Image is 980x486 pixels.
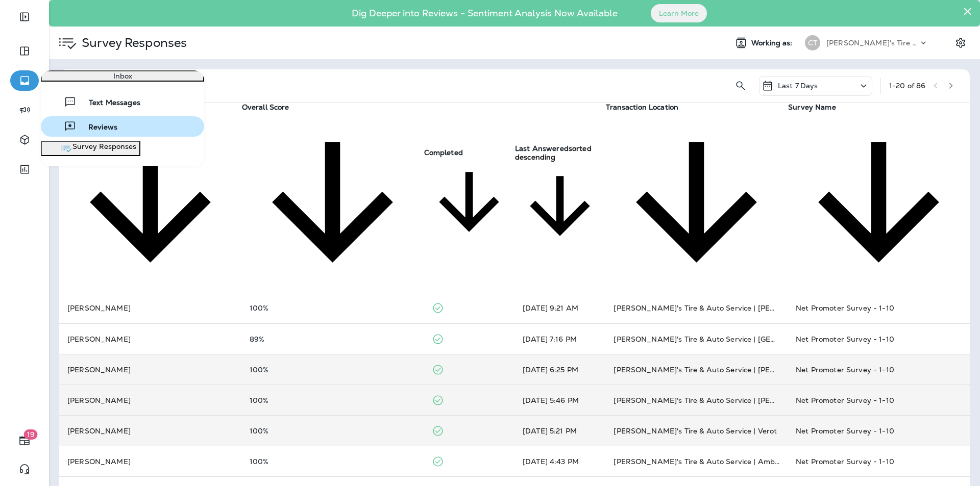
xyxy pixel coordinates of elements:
[605,354,788,385] td: [PERSON_NAME]'s Tire & Auto Service | [PERSON_NAME]
[788,103,836,112] span: Survey Name
[605,385,788,416] td: [PERSON_NAME]'s Tire & Auto Service | [PERSON_NAME][GEOGRAPHIC_DATA]
[77,98,140,108] span: Text Messages
[651,4,707,22] button: Learn More
[322,12,647,15] p: Dig Deeper into Reviews - Sentiment Analysis Now Available
[514,446,605,477] td: [DATE] 4:43 PM
[606,103,678,112] span: Transaction Location
[41,92,204,112] button: Text Messages
[605,446,788,477] td: [PERSON_NAME]'s Tire & Auto Service | Ambassador
[514,385,605,416] td: [DATE] 5:46 PM
[515,144,569,153] span: Last Answered
[514,354,605,385] td: [DATE] 6:25 PM
[113,71,132,81] span: Inbox
[788,293,970,324] td: Net Promoter Survey - 1-10
[514,293,605,324] td: [DATE] 9:21 AM
[963,3,972,19] button: Close
[59,324,241,354] td: [PERSON_NAME]
[41,70,204,82] button: Inbox
[515,144,592,162] span: sorted descending
[778,82,818,90] p: Last 7 Days
[889,82,925,90] div: 1 - 20 of 86
[59,385,241,416] td: [PERSON_NAME]
[826,39,918,47] p: [PERSON_NAME]'s Tire & Auto
[59,293,241,324] td: [PERSON_NAME]
[788,446,970,477] td: Net Promoter Survey - 1-10
[24,429,38,440] span: 19
[72,142,136,155] span: Survey Responses
[514,324,605,354] td: [DATE] 7:16 PM
[76,123,117,133] span: Reviews
[730,75,751,96] button: Search Survey Responses
[788,354,970,385] td: Net Promoter Survey - 1-10
[424,148,463,157] span: Completed
[250,304,415,312] p: 100%
[788,416,970,446] td: Net Promoter Survey - 1-10
[41,141,140,156] button: Survey Responses
[951,34,970,52] button: Settings
[605,293,788,324] td: [PERSON_NAME]'s Tire & Auto Service | [PERSON_NAME]
[250,366,415,374] p: 100%
[250,335,415,343] p: 89%
[605,324,788,354] td: [PERSON_NAME]'s Tire & Auto Service | [GEOGRAPHIC_DATA]
[59,354,241,385] td: [PERSON_NAME]
[788,385,970,416] td: Net Promoter Survey - 1-10
[10,7,39,27] button: Expand Sidebar
[805,35,820,50] div: CT
[250,457,415,466] p: 100%
[59,416,241,446] td: [PERSON_NAME]
[59,446,241,477] td: [PERSON_NAME]
[788,324,970,354] td: Net Promoter Survey - 1-10
[78,35,187,50] p: Survey Responses
[250,396,415,404] p: 100%
[41,116,204,137] button: Reviews
[605,416,788,446] td: [PERSON_NAME]'s Tire & Auto Service | Verot
[250,427,415,435] p: 100%
[751,39,795,47] span: Working as:
[514,416,605,446] td: [DATE] 5:21 PM
[242,103,289,112] span: Overall Score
